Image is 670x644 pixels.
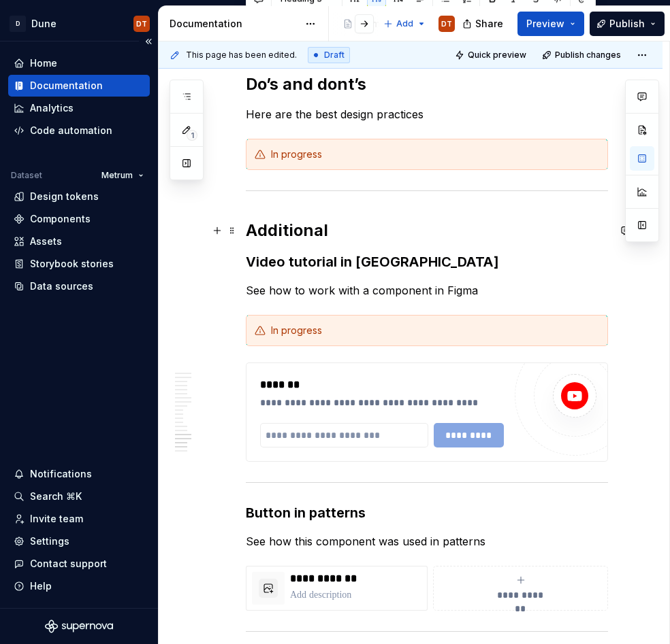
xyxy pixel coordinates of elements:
span: Add [396,18,413,29]
a: Assets [8,231,150,252]
span: Publish [609,17,645,31]
span: Publish changes [555,50,621,61]
a: Storybook stories [8,253,150,275]
div: Documentation [170,17,298,31]
button: Add [379,14,430,33]
button: Publish [590,12,665,36]
a: Components [8,208,150,230]
h3: Button in patterns [246,503,608,522]
div: Design tokens [30,190,99,203]
div: Invite team [30,512,83,526]
p: See how this component was used in patterns [246,533,608,549]
button: DDuneDT [3,9,155,38]
div: D [10,16,26,32]
div: In progress [271,148,599,161]
div: Assets [30,235,62,248]
a: Home [8,52,150,74]
span: Draft [324,50,345,61]
button: Preview [517,12,584,36]
div: Components [30,212,91,226]
a: Documentation [8,75,150,97]
div: Analytics [30,101,74,115]
div: DT [136,18,147,29]
span: This page has been edited. [186,50,297,61]
h2: Do’s and dont’s [246,73,608,95]
div: Documentation [30,79,103,92]
div: Page tree [337,10,377,37]
div: Storybook stories [30,257,114,271]
h3: Video tutorial in [GEOGRAPHIC_DATA] [246,252,608,271]
span: Share [475,17,503,31]
div: Contact support [30,557,107,571]
button: Quick preview [451,46,532,65]
div: Dataset [11,170,42,181]
div: Home [30,56,57,70]
button: Publish changes [538,46,627,65]
div: Search ⌘K [30,490,82,503]
p: Here are the best design practices [246,106,608,122]
span: Quick preview [468,50,526,61]
a: Design tokens [8,186,150,207]
button: Notifications [8,463,150,485]
div: Notifications [30,467,92,481]
button: Share [456,12,512,36]
a: Invite team [8,508,150,530]
div: In progress [271,324,599,337]
button: Collapse sidebar [139,32,158,51]
a: Analytics [8,97,150,119]
button: Metrum [95,166,150,185]
a: Code automation [8,120,150,141]
span: Metrum [101,170,133,181]
div: Settings [30,535,69,548]
div: DT [441,18,452,29]
a: Data sources [8,275,150,297]
svg: Supernova Logo [45,620,113,633]
button: Contact support [8,553,150,575]
a: Settings [8,530,150,552]
div: Code automation [30,124,112,137]
h2: Additional [246,220,608,241]
p: See how to work with a component in Figma [246,282,608,299]
span: Preview [526,17,564,31]
button: Search ⌘K [8,486,150,507]
button: Help [8,575,150,597]
div: Help [30,579,52,593]
div: Data sources [30,279,93,293]
div: Dune [31,17,57,31]
span: 1 [187,130,197,141]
